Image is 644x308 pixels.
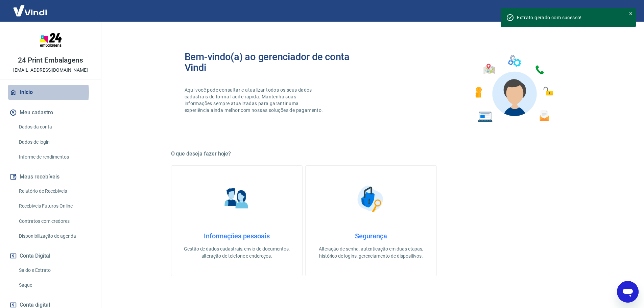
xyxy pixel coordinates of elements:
[316,245,426,260] p: Alteração de senha, autenticação em duas etapas, histórico de logins, gerenciamento de dispositivos.
[16,263,93,277] a: Saldo e Extrato
[316,232,426,240] h4: Segurança
[182,232,291,240] h4: Informações pessoais
[16,199,93,213] a: Recebíveis Futuros Online
[617,281,639,303] iframe: Botão para abrir a janela de mensagens
[8,105,93,120] button: Meu cadastro
[8,0,52,21] img: Vindi
[185,51,371,73] h2: Bem-vindo(a) ao gerenciador de conta Vindi
[16,150,93,164] a: Informe de rendimentos
[37,27,64,54] img: 93d29afa-c330-4d3d-a2f6-7df3671e8d8f.jpeg
[517,14,620,21] div: Extrato gerado com sucesso!
[8,85,93,100] a: Início
[16,229,93,243] a: Disponibilização de agenda
[16,278,93,292] a: Saque
[469,51,558,126] img: Imagem de um avatar masculino com diversos icones exemplificando as funcionalidades do gerenciado...
[16,120,93,134] a: Dados da conta
[16,135,93,149] a: Dados de login
[18,57,83,64] p: 24 Print Embalagens
[305,165,437,276] a: SegurançaSegurançaAlteração de senha, autenticação em duas etapas, histórico de logins, gerenciam...
[220,182,254,216] img: Informações pessoais
[185,87,325,114] p: Aqui você pode consultar e atualizar todos os seus dados cadastrais de forma fácil e rápida. Mant...
[182,245,291,260] p: Gestão de dados cadastrais, envio de documentos, alteração de telefone e endereços.
[171,165,303,276] a: Informações pessoaisInformações pessoaisGestão de dados cadastrais, envio de documentos, alteraçã...
[16,184,93,198] a: Relatório de Recebíveis
[8,248,93,263] button: Conta Digital
[354,182,388,216] img: Segurança
[13,67,88,74] p: [EMAIL_ADDRESS][DOMAIN_NAME]
[8,169,93,184] button: Meus recebíveis
[171,150,571,157] h5: O que deseja fazer hoje?
[16,214,93,228] a: Contratos com credores
[612,5,636,17] button: Sair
